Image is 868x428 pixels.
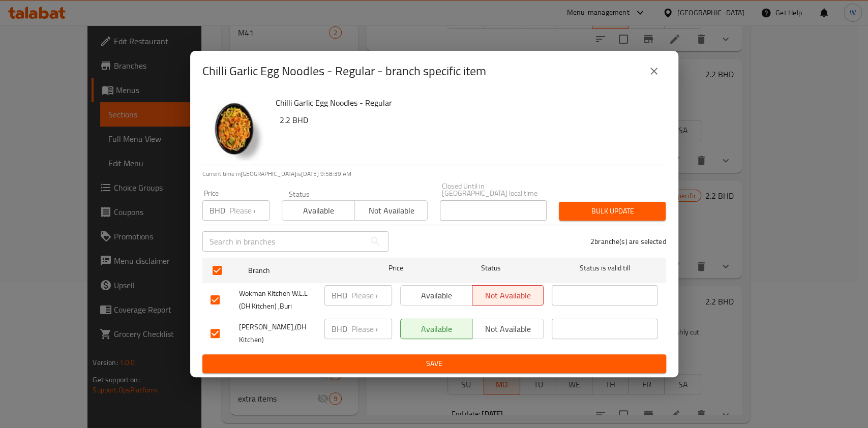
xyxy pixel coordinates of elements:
[202,96,267,161] img: Chilli Garlic Egg Noodles - Regular
[559,202,666,221] button: Bulk update
[642,59,666,83] button: close
[476,288,540,303] span: Not available
[239,287,316,313] span: Wokman Kitchen W.L.L (DH Kitchen) ,Buri
[359,203,424,218] span: Not available
[332,289,347,301] p: BHD
[229,200,270,221] input: Please enter price
[202,231,365,252] input: Search in branches
[552,262,657,274] span: Status is valid till
[472,285,544,305] button: Not available
[351,285,392,305] input: Please enter price
[211,357,658,370] span: Save
[354,200,428,221] button: Not available
[202,63,486,79] h2: Chilli Garlic Egg Noodles - Regular - branch specific item
[248,264,354,277] span: Branch
[400,319,472,339] button: Available
[400,285,472,305] button: Available
[405,288,468,303] span: Available
[567,205,657,218] span: Bulk update
[590,236,666,247] p: 2 branche(s) are selected
[276,96,658,110] h6: Chilli Garlic Egg Noodles - Regular
[282,200,355,221] button: Available
[476,322,540,337] span: Not available
[438,262,544,274] span: Status
[202,169,666,178] p: Current time in [GEOGRAPHIC_DATA] is [DATE] 9:58:39 AM
[286,203,351,218] span: Available
[209,204,225,217] p: BHD
[472,319,544,339] button: Not available
[202,354,666,373] button: Save
[405,322,468,337] span: Available
[351,319,392,339] input: Please enter price
[280,113,658,127] h6: 2.2 BHD
[362,262,430,274] span: Price
[332,323,347,335] p: BHD
[239,321,316,346] span: [PERSON_NAME],(DH Kitchen)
